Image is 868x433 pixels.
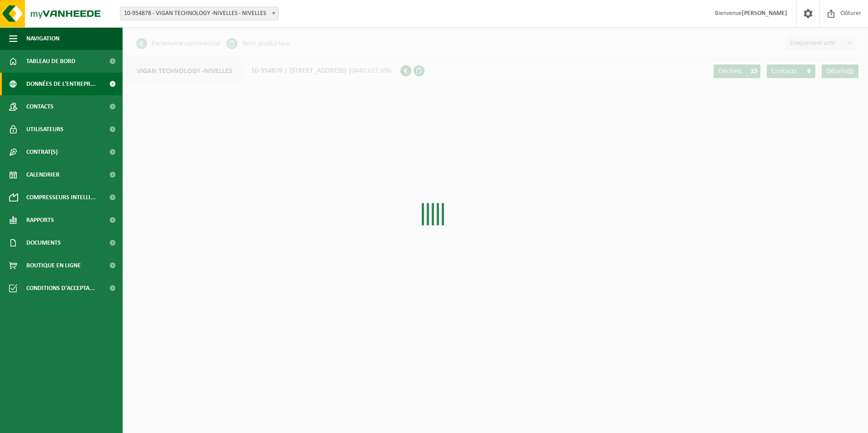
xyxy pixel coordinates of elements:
span: Détails [826,68,847,75]
li: Partenaire commercial [136,37,220,50]
span: 6 [802,64,815,78]
strong: [PERSON_NAME] [742,10,787,17]
span: Compresseurs intelli... [26,186,96,209]
span: Uniquement actif [787,37,854,50]
span: Documents [26,231,61,254]
span: 10-954878 - VIGAN TECHNOLOGY -NIVELLES - NIVELLES [120,7,278,20]
span: Contacts [771,68,797,75]
a: Contacts 6 [767,64,815,78]
span: Tableau de bord [26,50,75,73]
span: Boutique en ligne [26,254,81,277]
span: Uniquement actif [786,37,854,50]
span: Données de l'entrepr... [26,73,96,95]
span: 10-954878 - VIGAN TECHNOLOGY -NIVELLES - NIVELLES [120,7,279,20]
a: Détails [822,64,858,78]
li: Nom producteur [227,37,291,50]
span: Utilisateurs [26,118,64,141]
span: Contrat(s) [26,141,58,163]
span: Calendrier [26,163,59,186]
span: VIGAN TECHNOLOGY -NIVELLES [128,60,242,82]
span: Déchets [718,68,742,75]
span: 15 [747,64,760,78]
div: 10-954878 | [STREET_ADDRESS] | [127,59,400,82]
a: Déchets 15 [714,64,760,78]
span: Contacts [26,95,54,118]
span: Rapports [26,209,54,231]
span: Navigation [26,27,59,50]
span: Conditions d'accepta... [26,277,95,300]
span: 0440.622.696 [351,67,391,74]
